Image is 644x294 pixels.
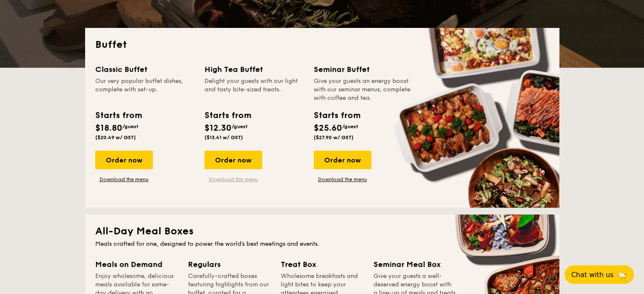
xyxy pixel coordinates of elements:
div: Meals on Demand [95,258,178,270]
div: Delight your guests with our light and tasty bite-sized treats. [205,77,304,102]
div: Regulars [188,258,271,270]
div: Treat Box [281,258,363,270]
div: Classic Buffet [95,63,194,75]
div: Starts from [314,109,360,122]
span: $18.80 [95,123,122,133]
div: Seminar Meal Box [373,258,456,270]
div: Order now [95,151,153,169]
div: Order now [205,151,262,169]
div: Our very popular buffet dishes, complete with set-up. [95,77,194,102]
span: ($27.90 w/ GST) [314,135,354,140]
div: Seminar Buffet [314,63,413,75]
a: Download the menu [95,176,153,183]
h2: Buffet [95,38,549,52]
a: Download the menu [314,176,371,183]
a: Download the menu [205,176,262,183]
div: Meals crafted for one, designed to power the world's best meetings and events. [95,240,549,248]
span: ($20.49 w/ GST) [95,135,136,140]
span: 🦙 [617,270,627,280]
span: $25.60 [314,123,342,133]
div: Starts from [95,109,141,122]
span: ($13.41 w/ GST) [205,135,243,140]
span: /guest [232,124,248,129]
div: Give your guests an energy boost with our seminar menus, complete with coffee and tea. [314,77,413,102]
button: Chat with us🦙 [564,265,634,284]
div: Order now [314,151,371,169]
div: Starts from [205,109,251,122]
span: /guest [342,124,358,129]
span: $12.30 [205,123,232,133]
span: Chat with us [571,271,614,279]
div: High Tea Buffet [205,63,304,75]
span: /guest [122,124,138,129]
h2: All-Day Meal Boxes [95,225,549,238]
